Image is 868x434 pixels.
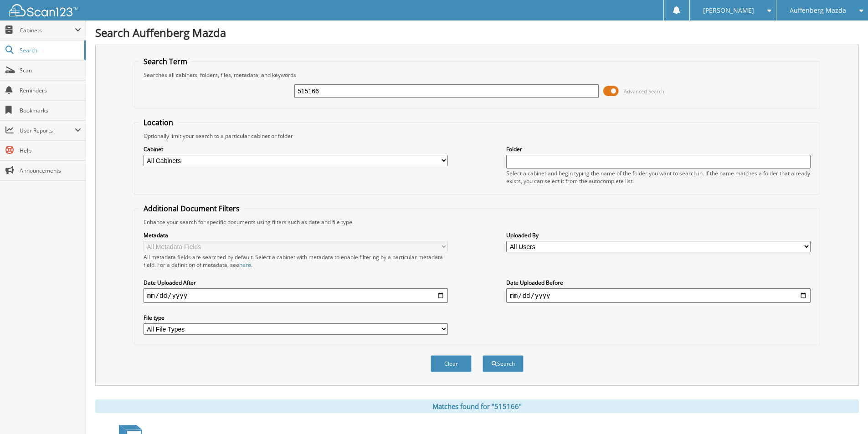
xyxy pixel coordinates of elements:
div: Enhance your search for specific documents using filters such as date and file type. [139,218,815,226]
input: start [144,288,448,303]
div: All metadata fields are searched by default. Select a cabinet with metadata to enable filtering b... [144,253,448,269]
label: Date Uploaded After [144,279,448,286]
input: end [506,288,811,303]
legend: Location [139,117,178,128]
span: Cabinets [20,26,75,34]
span: Advanced Search [624,88,664,95]
label: Folder [506,145,811,153]
button: Clear [431,355,472,372]
img: scan123-logo-white.svg [9,4,77,16]
button: Search [483,355,524,372]
div: Matches found for "515166" [95,399,859,413]
label: File type [144,314,448,322]
h1: Search Auffenberg Mazda [95,25,859,40]
label: Uploaded By [506,231,811,239]
span: Announcements [20,167,81,174]
span: User Reports [20,127,75,134]
span: Help [20,147,81,154]
div: Select a cabinet and begin typing the name of the folder you want to search in. If the name match... [506,169,811,185]
div: Searches all cabinets, folders, files, metadata, and keywords [139,71,815,79]
span: Search [20,46,80,54]
span: Auffenberg Mazda [790,8,846,13]
span: Reminders [20,87,81,94]
legend: Search Term [139,56,192,66]
span: [PERSON_NAME] [703,8,754,13]
label: Metadata [144,231,448,239]
label: Date Uploaded Before [506,279,811,286]
legend: Additional Document Filters [139,204,244,214]
label: Cabinet [144,145,448,153]
span: Bookmarks [20,107,81,114]
span: Scan [20,66,81,74]
div: Optionally limit your search to a particular cabinet or folder [139,132,815,140]
a: here [239,261,251,269]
